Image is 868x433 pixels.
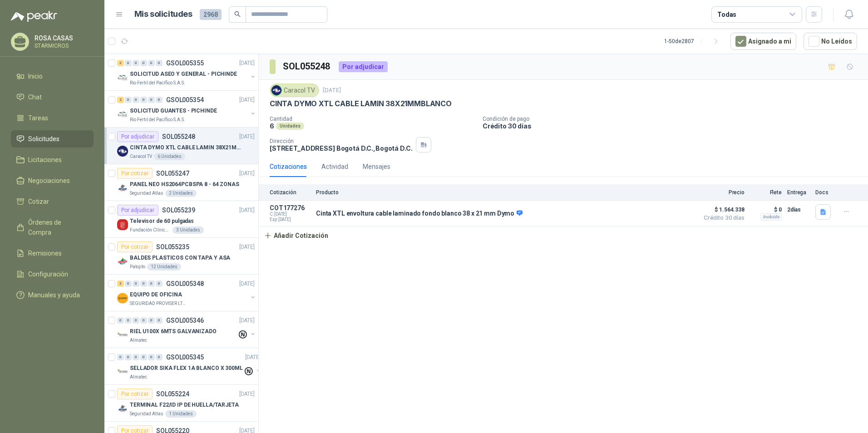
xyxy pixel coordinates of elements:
a: Chat [11,89,94,106]
p: Almatec [130,374,147,381]
div: 2 [117,97,124,103]
div: 0 [156,97,163,103]
p: Cinta XTL envoltura cable laminado fondo blanco 38 x 21 mm Dymo [316,210,523,218]
div: 0 [140,97,147,103]
p: [DATE] [239,243,255,251]
a: Órdenes de Compra [11,214,94,241]
p: Televisor de 60 pulgadas [130,217,194,226]
a: 0 0 0 0 0 0 GSOL005345[DATE] Company LogoSELLADOR SIKA FLEX 1A BLANCO X 300MLAlmatec [117,352,262,381]
div: 0 [156,317,163,324]
a: 3 0 0 0 0 0 GSOL005355[DATE] Company LogoSOLICITUD ASEO Y GENERAL - PICHINDERio Fertil del Pacífi... [117,58,256,87]
p: EQUIPO DE OFICINA [130,290,182,299]
a: Tareas [11,109,94,127]
span: Cotizar [28,197,49,207]
p: BALDES PLASTICOS CON TAPA Y ASA [130,254,230,262]
span: Manuales y ayuda [28,290,80,300]
p: [DATE] [239,169,255,178]
div: 0 [140,280,147,287]
p: [DATE] [239,390,255,399]
button: Añadir Cotización [259,226,333,245]
p: Cantidad [270,116,475,122]
a: Cotizar [11,193,94,210]
p: ROSA CASAS [35,35,91,41]
p: SOL055224 [156,391,189,397]
span: Inicio [28,71,43,81]
h1: Mis solicitudes [134,8,192,21]
a: Manuales y ayuda [11,286,94,304]
p: SELLADOR SIKA FLEX 1A BLANCO X 300ML [130,364,243,373]
a: Por adjudicarSOL055239[DATE] Company LogoTelevisor de 60 pulgadasFundación Clínica Shaio3 Unidades [104,201,258,238]
span: $ 1.564.338 [699,204,745,215]
p: GSOL005346 [166,317,204,324]
div: 0 [156,280,163,287]
div: 3 [117,60,124,66]
div: 0 [133,317,139,324]
img: Company Logo [117,146,128,157]
p: [DATE] [239,133,255,141]
a: 0 0 0 0 0 0 GSOL005346[DATE] Company LogoRIEL U100X 6MTS GALVANIZADOAlmatec [117,315,256,344]
p: SEGURIDAD PROVISER LTDA [130,300,187,307]
p: Almatec [130,337,147,344]
a: 3 0 0 0 0 0 GSOL005348[DATE] Company LogoEQUIPO DE OFICINASEGURIDAD PROVISER LTDA [117,278,256,307]
p: SOL055248 [162,133,195,140]
p: Entrega [787,189,810,196]
p: Fundación Clínica Shaio [130,226,171,234]
p: STARMICROS [35,43,91,49]
p: [DATE] [239,59,255,68]
div: 0 [148,60,155,66]
span: Negociaciones [28,176,70,186]
div: 12 Unidades [147,263,181,271]
p: Caracol TV [130,153,152,160]
div: 2 Unidades [165,190,197,197]
a: Por cotizarSOL055224[DATE] Company LogoTERMINAL F22/ID IP DE HUELLA/TARJETASeguridad Atlas1 Unidades [104,385,258,422]
p: [DATE] [239,280,255,288]
div: 0 [148,280,155,287]
span: Licitaciones [28,155,62,165]
p: [DATE] [239,316,255,325]
span: Exp: [DATE] [270,217,311,222]
div: Todas [717,10,736,20]
p: SOL055235 [156,244,189,250]
span: Solicitudes [28,134,59,144]
p: Dirección [270,138,412,144]
div: 0 [156,354,163,360]
p: CINTA DYMO XTL CABLE LAMIN 38X21MMBLANCO [270,99,452,108]
p: $ 0 [750,204,782,215]
p: Patojito [130,263,145,271]
p: SOLICITUD GUANTES - PICHINDE [130,107,217,115]
a: Licitaciones [11,151,94,168]
img: Company Logo [117,403,128,414]
p: Crédito 30 días [483,122,864,130]
p: TERMINAL F22/ID IP DE HUELLA/TARJETA [130,401,239,409]
div: 0 [140,354,147,360]
div: 0 [148,97,155,103]
button: Asignado a mi [730,33,796,50]
p: [DATE] [239,206,255,215]
div: Incluido [760,213,782,221]
p: Seguridad Atlas [130,190,163,197]
p: SOLICITUD ASEO Y GENERAL - PICHINDE [130,70,237,79]
div: 1 - 50 de 2807 [664,34,723,49]
img: Company Logo [117,72,128,83]
div: 0 [148,354,155,360]
p: RIEL U100X 6MTS GALVANIZADO [130,327,217,336]
p: Cotización [270,189,311,196]
div: Mensajes [363,162,390,172]
img: Company Logo [117,109,128,120]
div: Unidades [276,123,304,130]
div: Cotizaciones [270,162,307,172]
img: Company Logo [117,219,128,230]
p: GSOL005354 [166,97,204,103]
img: Company Logo [117,293,128,304]
div: 0 [133,354,139,360]
div: 0 [156,60,163,66]
span: Remisiones [28,248,62,258]
div: 0 [117,354,124,360]
a: Por cotizarSOL055247[DATE] Company LogoPANEL NEO HS2064PCBSPA 8 - 64 ZONASSeguridad Atlas2 Unidades [104,164,258,201]
p: [DATE] [239,96,255,104]
img: Company Logo [117,366,128,377]
p: [DATE] [245,353,261,362]
p: Rio Fertil del Pacífico S.A.S. [130,79,185,87]
a: Negociaciones [11,172,94,189]
img: Company Logo [117,256,128,267]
